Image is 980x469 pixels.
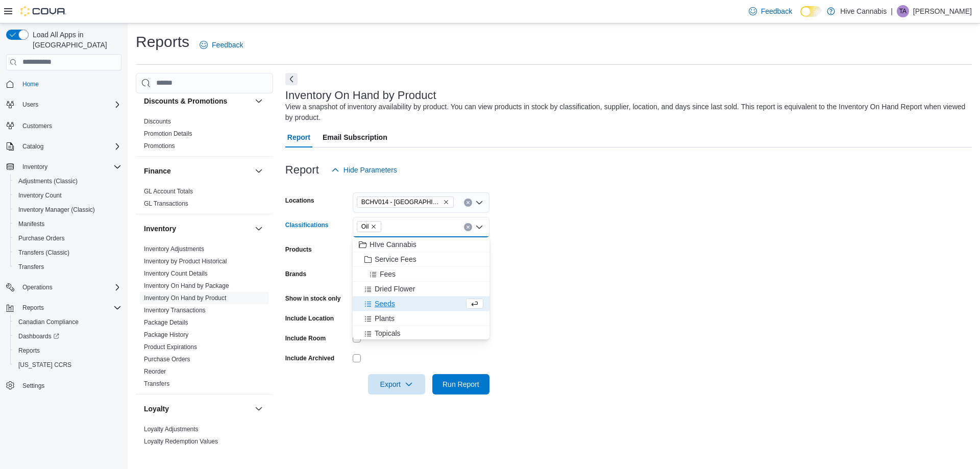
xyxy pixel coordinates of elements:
a: Canadian Compliance [14,316,83,328]
a: Settings [18,380,48,392]
button: Fees [353,267,489,282]
a: Product Expirations [144,343,197,351]
button: Remove Oil from selection in this group [371,224,377,230]
label: Classifications [285,221,329,229]
a: GL Account Totals [144,188,193,195]
nav: Complex example [6,72,121,419]
a: Inventory Count Details [144,270,208,277]
span: Loyalty Redemption Values [144,437,218,446]
label: Include Archived [285,354,334,362]
button: Remove BCHV014 - Abbotsford from selection in this group [443,199,449,205]
button: Inventory [144,224,251,234]
span: GL Account Totals [144,187,193,195]
a: Inventory On Hand by Product [144,294,226,302]
span: Inventory On Hand by Package [144,282,229,290]
button: Reports [10,343,126,358]
a: Loyalty Adjustments [144,426,199,433]
button: Finance [144,166,251,176]
span: Transfers (Classic) [18,249,69,257]
button: [US_STATE] CCRS [10,358,126,372]
a: Feedback [745,1,796,21]
a: Promotion Details [144,130,192,137]
button: Service Fees [353,252,489,267]
span: GL Transactions [144,200,188,208]
a: Manifests [14,218,48,230]
span: Feedback [761,6,792,16]
span: Catalog [22,142,43,151]
span: Catalog [18,140,121,153]
button: Clear input [464,199,472,207]
div: View a snapshot of inventory availability by product. You can view products in stock by classific... [285,102,967,123]
div: Discounts & Promotions [136,115,273,156]
button: Clear input [464,223,472,231]
span: Inventory [18,161,121,173]
span: Fees [380,269,396,279]
span: Inventory Adjustments [144,245,204,253]
span: Loyalty Adjustments [144,425,199,433]
span: Inventory by Product Historical [144,257,227,265]
span: [US_STATE] CCRS [18,361,71,369]
a: Transfers [144,380,169,387]
button: Inventory Manager (Classic) [10,203,126,217]
h3: Report [285,164,319,176]
button: Run Report [432,374,489,394]
span: Dashboards [18,332,59,340]
span: Users [18,98,121,111]
a: Reorder [144,368,166,375]
a: Discounts [144,118,171,125]
a: Inventory Manager (Classic) [14,204,99,216]
span: Customers [22,122,52,130]
span: Purchase Orders [14,232,121,244]
button: Discounts & Promotions [144,96,251,106]
h1: Reports [136,32,189,52]
button: Discounts & Promotions [253,95,265,107]
span: Manifests [18,220,44,228]
a: Dashboards [10,329,126,343]
button: Adjustments (Classic) [10,174,126,188]
a: GL Transactions [144,200,188,207]
a: Inventory by Product Historical [144,258,227,265]
span: Inventory Manager (Classic) [18,206,95,214]
button: Reports [2,301,126,315]
span: Seeds [375,299,395,309]
span: Settings [22,382,44,390]
button: Operations [18,281,57,293]
span: Discounts [144,117,171,126]
button: Transfers [10,260,126,274]
h3: Inventory On Hand by Product [285,89,436,102]
span: BCHV014 - [GEOGRAPHIC_DATA] [361,197,441,207]
span: Operations [22,283,53,291]
span: Inventory Count [14,189,121,202]
span: Service Fees [375,254,416,264]
span: Email Subscription [323,127,387,147]
label: Include Room [285,334,326,342]
span: Inventory Transactions [144,306,206,314]
span: HIve Cannabis [370,239,416,250]
button: Manifests [10,217,126,231]
button: HIve Cannabis [353,237,489,252]
span: Promotions [144,142,175,150]
button: Canadian Compliance [10,315,126,329]
button: Export [368,374,425,394]
span: Promotion Details [144,130,192,138]
h3: Finance [144,166,171,176]
input: Dark Mode [800,6,822,17]
a: Package History [144,331,188,338]
button: Operations [2,280,126,294]
span: TA [899,5,906,17]
h3: Inventory [144,224,176,234]
span: Transfers [144,380,169,388]
a: Inventory Transactions [144,307,206,314]
span: Inventory Count Details [144,269,208,278]
button: Finance [253,165,265,177]
a: Home [18,78,43,90]
span: Reorder [144,367,166,376]
div: Toby Atkinson [897,5,909,17]
a: Dashboards [14,330,63,342]
span: Oil [357,221,382,232]
span: Inventory [22,163,47,171]
button: Reports [18,302,48,314]
span: Oil [361,221,369,232]
span: Settings [18,379,121,392]
span: Transfers (Classic) [14,246,121,259]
